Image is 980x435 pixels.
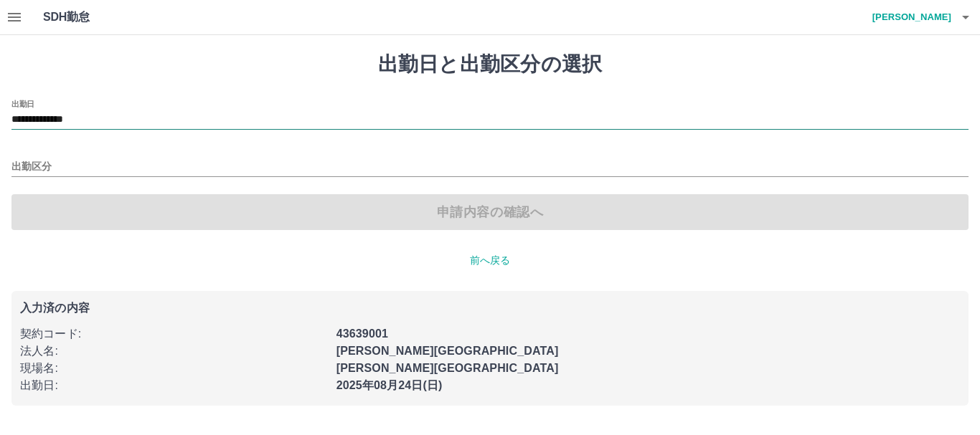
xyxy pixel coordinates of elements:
p: 法人名 : [20,343,328,360]
p: 出勤日 : [20,377,328,394]
h1: 出勤日と出勤区分の選択 [11,52,969,77]
b: 43639001 [336,328,388,340]
b: [PERSON_NAME][GEOGRAPHIC_DATA] [336,345,559,357]
b: 2025年08月24日(日) [336,379,443,391]
p: 入力済の内容 [20,302,960,314]
p: 契約コード : [20,325,328,343]
p: 現場名 : [20,360,328,377]
b: [PERSON_NAME][GEOGRAPHIC_DATA] [336,362,559,374]
label: 出勤日 [11,98,34,109]
p: 前へ戻る [11,253,969,268]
